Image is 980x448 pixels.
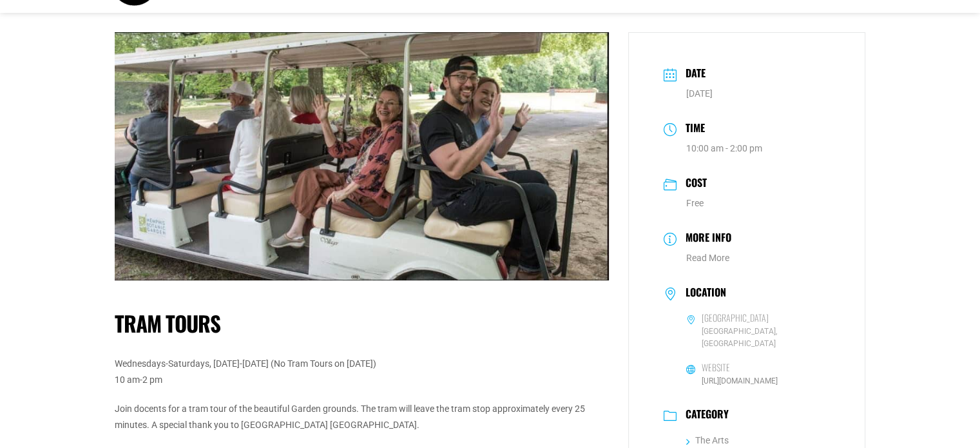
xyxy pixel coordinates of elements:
[686,143,762,153] abbr: 10:00 am - 2:00 pm
[115,356,609,388] p: Wednesdays-Saturdays, [DATE]-[DATE] (No Tram Tours on [DATE]) 10 am-2 pm
[679,408,729,424] h3: Category
[664,197,831,210] dd: Free
[115,311,609,336] h1: Tram Tours
[679,120,705,139] h3: Time
[702,312,769,324] h6: [GEOGRAPHIC_DATA]
[679,175,707,193] h3: Cost
[686,326,831,350] span: [GEOGRAPHIC_DATA], [GEOGRAPHIC_DATA]
[702,362,730,373] h6: Website
[702,376,778,385] a: [URL][DOMAIN_NAME]
[115,401,609,433] p: Join docents for a tram tour of the beautiful Garden grounds. The tram will leave the tram stop a...
[686,88,713,99] span: [DATE]
[679,65,706,84] h3: Date
[679,286,726,302] h3: Location
[686,435,729,445] a: The Arts
[679,229,731,248] h3: More Info
[686,253,729,263] a: Read More
[115,32,609,280] img: Several people sit and wave from an open electric cart at Hermitage Plantation Garden, surrounded...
